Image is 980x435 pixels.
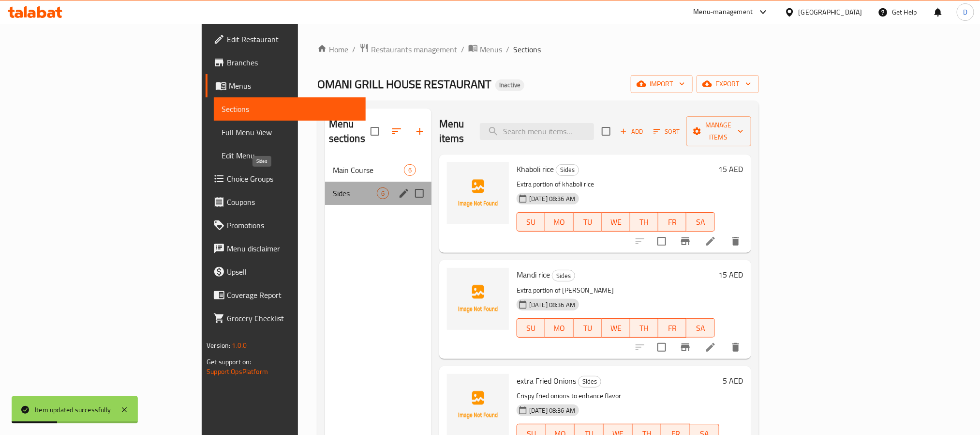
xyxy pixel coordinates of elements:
button: SA [686,212,714,232]
span: Coverage Report [227,289,357,301]
li: / [506,44,509,55]
span: TU [578,215,598,229]
div: Sides [578,376,601,388]
a: Full Menu View [214,121,365,144]
button: TU [574,212,602,232]
div: Inactive [495,79,524,91]
a: Edit menu item [705,342,716,353]
input: search [480,123,594,140]
button: SU [517,212,545,232]
div: Item updated successfully [35,404,111,415]
span: D [963,7,967,17]
a: Restaurants management [359,43,457,56]
h6: 5 AED [723,374,743,388]
span: Get support on: [207,356,251,368]
a: Grocery Checklist [206,307,365,330]
span: Sides [333,187,377,199]
button: delete [724,230,747,253]
span: SA [690,215,711,229]
button: TU [574,318,602,338]
button: MO [545,318,573,338]
button: Branch-specific-item [674,336,697,359]
span: Sort sections [385,120,408,143]
span: Menu disclaimer [227,243,357,254]
span: Mandi rice [517,267,550,282]
a: Menus [468,43,502,56]
span: [DATE] 08:36 AM [525,406,579,415]
div: items [404,164,416,176]
span: Menus [229,80,357,92]
span: 6 [377,189,388,198]
a: Branches [206,51,365,74]
a: Sections [214,97,365,121]
button: Sort [651,124,683,139]
span: Add item [616,124,647,139]
span: Version: [207,339,230,352]
span: Main Course [333,164,404,176]
a: Menus [206,74,365,97]
button: export [697,75,759,93]
button: import [631,75,693,93]
div: Sides [552,270,575,281]
span: Promotions [227,219,357,231]
span: Sections [222,103,357,115]
a: Menu disclaimer [206,237,365,260]
span: FR [662,215,683,229]
span: Edit Menu [222,150,357,161]
a: Edit menu item [705,235,716,247]
button: SA [686,318,714,338]
span: Manage items [694,119,743,143]
nav: breadcrumb [317,43,759,56]
span: Select to update [652,337,672,357]
h6: 15 AED [719,162,743,176]
a: Coupons [206,190,365,214]
span: Restaurants management [371,44,457,55]
span: export [704,78,751,90]
span: Select section [596,121,616,141]
span: Sides [556,164,579,175]
button: WE [602,318,630,338]
button: WE [602,212,630,232]
span: Select all sections [365,121,385,141]
p: Extra portion of [PERSON_NAME] [517,284,715,296]
a: Upsell [206,260,365,283]
span: extra Fried Onions [517,373,576,388]
span: MO [549,321,569,335]
span: Sort [653,126,680,137]
span: WE [606,215,626,229]
button: Branch-specific-item [674,230,697,253]
img: Khaboli rice [447,162,509,224]
span: Branches [227,57,357,68]
button: FR [658,318,686,338]
span: 1.0.0 [232,339,247,352]
div: Menu-management [694,6,753,18]
h2: Menu items [439,117,468,146]
div: items [377,187,389,199]
span: SU [521,215,541,229]
span: SA [690,321,711,335]
span: Sides [579,376,601,387]
span: TH [634,321,654,335]
button: FR [658,212,686,232]
span: OMANI GRILL HOUSE RESTAURANT [317,73,491,95]
span: Edit Restaurant [227,33,357,45]
p: Extra portion of khaboli rice [517,178,715,190]
div: Sides [556,164,579,176]
a: Support.OpsPlatform [207,365,268,378]
span: import [638,78,685,90]
span: Coupons [227,196,357,208]
span: FR [662,321,683,335]
span: Inactive [495,81,524,89]
button: TH [630,318,658,338]
a: Choice Groups [206,167,365,190]
span: TH [634,215,654,229]
span: Grocery Checklist [227,312,357,324]
span: Sections [513,44,541,55]
nav: Menu sections [325,155,431,209]
a: Edit Menu [214,144,365,167]
a: Edit Restaurant [206,28,365,51]
p: Crispy fried onions to enhance flavor [517,390,719,402]
button: TH [630,212,658,232]
span: Khaboli rice [517,162,554,176]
